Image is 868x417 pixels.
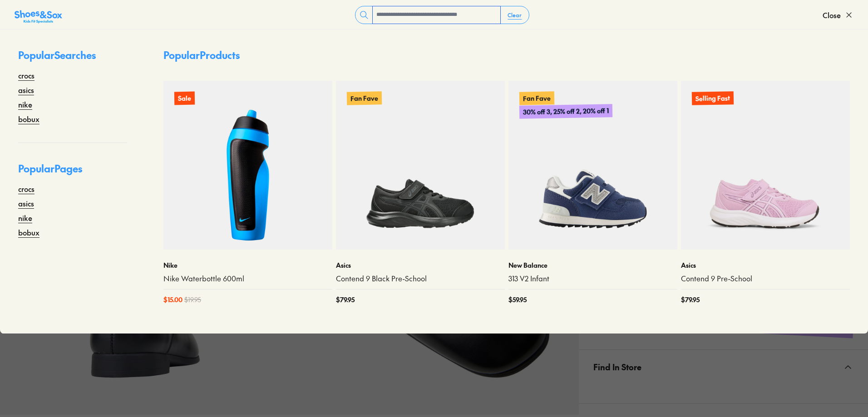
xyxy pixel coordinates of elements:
[163,274,332,284] a: Nike Waterbottle 600ml
[336,260,505,270] p: Asics
[823,5,853,25] button: Close
[336,81,505,250] a: Fan Fave
[692,91,734,105] p: Selling Fast
[579,350,868,384] button: Find In Store
[519,104,612,119] p: 30% off 3, 25% off 2, 20% off 1
[681,81,850,250] a: Selling Fast
[681,295,700,304] span: $ 79.95
[184,295,201,304] span: $ 19.95
[18,48,127,70] p: Popular Searches
[18,70,35,81] a: crocs
[163,48,240,63] p: Popular Products
[508,81,677,250] a: Fan Fave30% off 3, 25% off 2, 20% off 1
[15,8,62,22] a: Shoes &amp; Sox
[336,295,355,304] span: $ 79.95
[18,212,32,223] a: nike
[18,161,127,183] p: Popular Pages
[18,183,35,194] a: crocs
[500,7,529,23] button: Clear
[18,227,39,238] a: bobux
[593,353,641,380] span: Find In Store
[163,260,332,270] p: Nike
[18,99,32,110] a: nike
[18,198,34,209] a: asics
[681,274,850,284] a: Contend 9 Pre-School
[347,91,382,105] p: Fan Fave
[519,91,554,105] p: Fan Fave
[163,295,182,304] span: $ 15.00
[681,260,850,270] p: Asics
[18,113,39,124] a: bobux
[15,10,62,24] img: SNS_Logo_Responsive.svg
[174,92,195,105] p: Sale
[823,10,841,20] span: Close
[508,274,677,284] a: 313 V2 Infant
[508,260,677,270] p: New Balance
[593,384,853,392] iframe: Find in Store
[18,84,34,95] a: asics
[336,274,505,284] a: Contend 9 Black Pre-School
[163,81,332,250] a: Sale
[508,295,527,304] span: $ 59.95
